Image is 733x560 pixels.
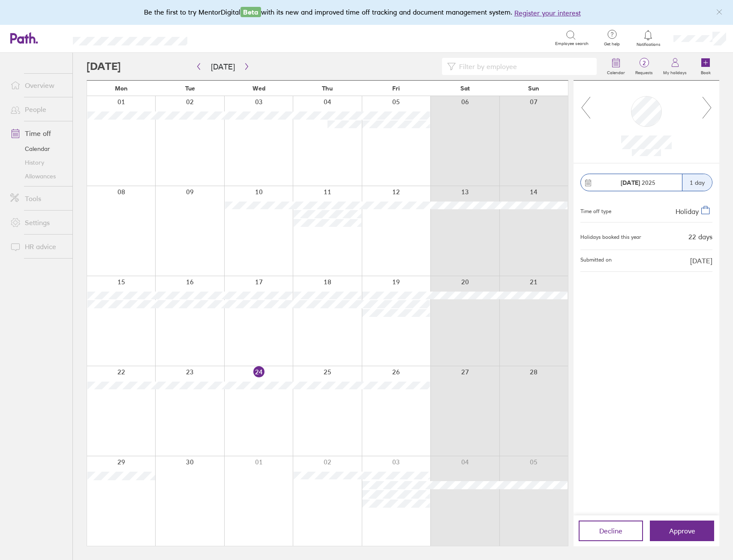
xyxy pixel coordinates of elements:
input: Filter by employee [456,58,592,75]
a: My holidays [658,53,692,80]
a: Overview [3,77,72,94]
span: [DATE] [690,257,712,265]
div: Search [210,34,232,42]
button: [DATE] [204,60,242,74]
div: Holidays booked this year [580,234,641,240]
span: Wed [252,85,265,92]
span: Approve [669,527,695,535]
a: Allowances [3,169,72,183]
a: Calendar [3,142,72,156]
span: 2 [630,60,658,66]
span: Decline [599,527,622,535]
span: Sat [460,85,470,92]
a: History [3,156,72,169]
label: Requests [630,68,658,75]
button: Register your interest [514,8,581,18]
span: Employee search [555,41,589,46]
div: Be the first to try MentorDigital with its new and improved time off tracking and document manage... [144,7,589,18]
a: HR advice [3,238,72,255]
a: Notifications [634,29,662,47]
span: Fri [392,85,400,92]
span: Get help [598,42,626,47]
a: Settings [3,214,72,231]
button: Decline [579,521,643,541]
span: Mon [115,85,128,92]
label: Calendar [602,68,630,75]
button: Approve [650,521,714,541]
a: Book [692,53,719,80]
span: 2025 [621,179,655,186]
span: Holiday [676,207,699,216]
strong: [DATE] [621,179,640,187]
a: Calendar [602,53,630,80]
div: Time off type [580,205,611,215]
div: 22 days [688,233,712,241]
label: Book [696,68,716,75]
span: Submitted on [580,257,612,265]
span: Tue [185,85,195,92]
a: Time off [3,125,72,142]
a: 2Requests [630,53,658,80]
a: Tools [3,190,72,207]
span: Notifications [634,42,662,47]
a: People [3,101,72,118]
span: Thu [322,85,333,92]
span: Beta [240,7,261,17]
div: 1 day [682,174,712,191]
span: Sun [528,85,539,92]
label: My holidays [658,68,692,75]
